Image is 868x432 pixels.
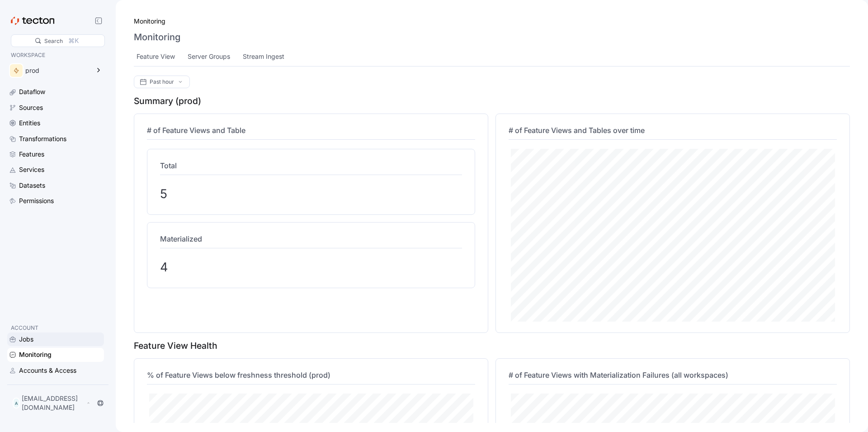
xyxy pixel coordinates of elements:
[134,76,190,88] div: Past hour
[7,348,104,361] a: Monitoring
[19,87,45,97] div: Dataflow
[19,334,33,344] div: Jobs
[19,149,44,159] div: Features
[7,132,104,146] a: Transformations
[11,51,100,60] p: WORKSPACE
[44,37,63,45] div: Search
[7,179,104,192] a: Datasets
[19,118,40,128] div: Entities
[19,134,66,144] div: Transformations
[11,323,100,332] p: ACCOUNT
[7,194,104,208] a: Permissions
[137,52,175,62] div: Feature View
[147,370,330,380] span: % of Feature Views below freshness threshold (prod)
[7,147,104,161] a: Features
[7,332,104,346] a: Jobs
[19,350,52,360] div: Monitoring
[7,116,104,130] a: Entities
[13,398,20,408] div: A
[25,67,90,74] div: prod
[150,79,174,85] div: Past hour
[160,257,462,277] div: 4
[19,103,43,113] div: Sources
[160,233,462,244] h4: Materialized
[19,180,45,190] div: Datasets
[22,394,85,412] p: [EMAIL_ADDRESS][DOMAIN_NAME]
[509,370,728,380] span: # of Feature Views with Materialization Failures (all workspaces)
[243,52,284,62] div: Stream Ingest
[19,165,44,175] div: Services
[147,125,475,136] h4: # of Feature Views and Table
[11,34,105,47] div: Search⌘K
[134,95,850,106] div: Summary (prod)
[7,364,104,377] a: Accounts & Access
[7,85,104,99] a: Dataflow
[19,366,76,375] div: Accounts & Access
[160,184,462,204] div: 5
[19,196,54,206] div: Permissions
[509,126,645,135] span: # of Feature Views and Tables over time
[188,52,230,62] div: Server Groups
[160,160,462,171] h4: Total
[7,163,104,176] a: Services
[7,101,104,114] a: Sources
[134,32,180,43] h3: Monitoring
[68,36,79,46] div: ⌘K
[134,340,850,351] div: Feature View Health
[134,16,165,26] a: Monitoring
